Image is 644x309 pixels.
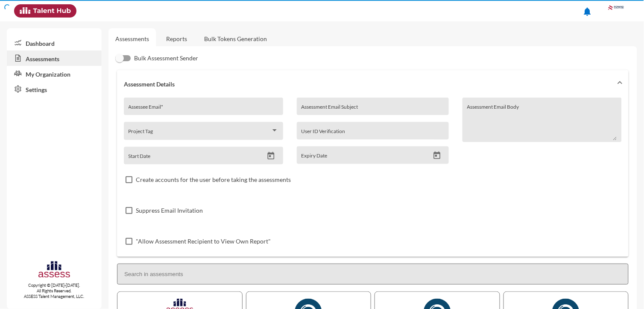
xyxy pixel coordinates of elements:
[7,282,102,299] p: Copyright © [DATE]-[DATE]. All Rights Reserved. ASSESS Talent Management, LLC.
[136,205,203,216] span: Suppress Email Invitation
[115,35,149,42] a: Assessments
[7,66,102,81] a: My Organization
[7,81,102,97] a: Settings
[136,175,291,185] span: Create accounts for the user before taking the assessments
[430,151,445,160] button: Open calendar
[134,53,198,63] span: Bulk Assessment Sender
[38,260,71,281] img: assesscompany-logo.png
[7,51,102,66] a: Assessments
[136,236,271,247] span: "Allow Assessment Recipient to View Own Report"
[159,28,194,49] a: Reports
[7,35,102,51] a: Dashboard
[197,28,274,49] a: Bulk Tokens Generation
[583,6,593,17] mat-icon: notifications
[263,152,278,160] button: Open calendar
[117,70,629,98] mat-expansion-panel-header: Assessment Details
[117,264,629,285] input: Search in assessments
[124,80,612,88] mat-panel-title: Assessment Details
[117,98,629,257] div: Assessment Details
